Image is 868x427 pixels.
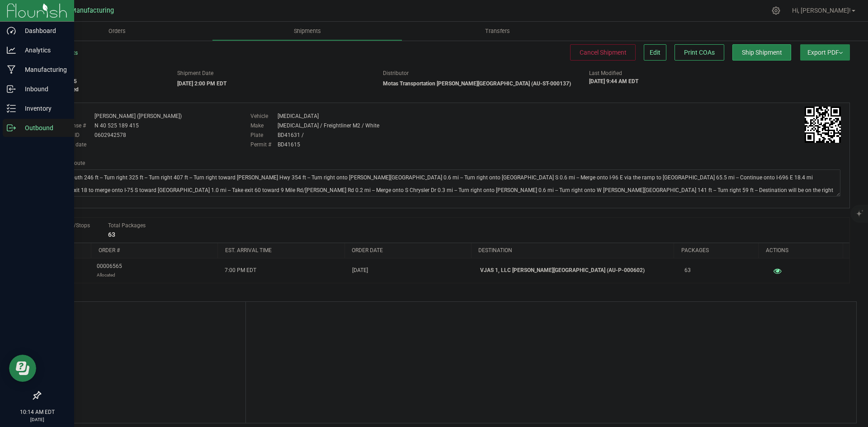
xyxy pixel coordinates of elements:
div: [MEDICAL_DATA] / Freightliner M2 / White [278,122,379,130]
div: 0602942578 [94,131,126,139]
a: Orders [22,22,212,41]
label: Vehicle [250,112,278,120]
div: [PERSON_NAME] ([PERSON_NAME]) [94,112,182,120]
p: Outbound [16,122,70,133]
p: 10:14 AM EDT [4,408,70,416]
th: Order date [344,243,471,258]
th: Packages [674,243,758,258]
span: Total Packages [108,222,146,229]
div: BD41631 / [278,131,304,139]
p: Analytics [16,45,70,56]
span: Shipments [282,27,333,35]
inline-svg: Inbound [7,84,16,94]
label: Make [250,122,278,130]
label: Shipment Date [177,69,213,77]
p: Inventory [16,103,70,114]
strong: [DATE] 2:00 PM EDT [177,80,226,87]
span: Transfers [473,27,522,35]
span: Ship Shipment [742,49,782,56]
inline-svg: Outbound [7,123,16,132]
p: Inbound [16,84,70,94]
span: 00006565 [97,262,122,279]
strong: 63 [108,231,115,238]
p: [DATE] [4,416,70,423]
a: Transfers [402,22,593,41]
label: Plate [250,131,278,139]
p: Allocated [97,271,122,279]
strong: Motas Transportation [PERSON_NAME][GEOGRAPHIC_DATA] (AU-ST-000137) [383,80,571,87]
span: Print COAs [684,49,715,56]
div: N 40 525 189 415 [94,122,139,130]
p: Dashboard [16,25,70,36]
span: [DATE] [352,266,368,275]
label: Permit # [250,141,278,149]
th: Destination [471,243,674,258]
th: Actions [758,243,843,258]
p: Manufacturing [16,64,70,75]
label: Last Modified [589,69,622,77]
inline-svg: Manufacturing [7,65,16,74]
inline-svg: Analytics [7,46,16,55]
a: Shipments [212,22,402,41]
div: Manage settings [770,6,782,15]
span: Shipment # [40,69,164,77]
span: Notes [47,309,239,319]
p: VJAS 1, LLC [PERSON_NAME][GEOGRAPHIC_DATA] (AU-P-000602) [480,266,674,275]
qrcode: 20250929-025 [805,107,841,143]
iframe: Resource center [9,355,36,382]
button: Print COAs [675,44,724,61]
span: 7:00 PM EDT [225,266,256,275]
img: Scan me! [805,107,841,143]
div: BD41615 [278,141,300,149]
span: Cancel Shipment [580,49,627,56]
inline-svg: Dashboard [7,26,16,35]
th: Est. arrival time [217,243,344,258]
inline-svg: Inventory [7,104,16,113]
span: 63 [684,266,691,275]
div: [MEDICAL_DATA] [278,112,319,120]
label: Distributor [383,69,409,77]
th: Order # [91,243,217,258]
strong: [DATE] 9:44 AM EDT [589,78,638,84]
button: Export PDF [800,44,850,61]
span: Hi, [PERSON_NAME]! [792,7,851,14]
span: Manufacturing [71,7,114,14]
button: Cancel Shipment [570,44,636,61]
span: Export PDF [807,49,843,56]
button: Ship Shipment [732,44,791,61]
span: Edit [650,49,660,56]
span: Orders [96,27,138,35]
button: Edit [644,44,666,61]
